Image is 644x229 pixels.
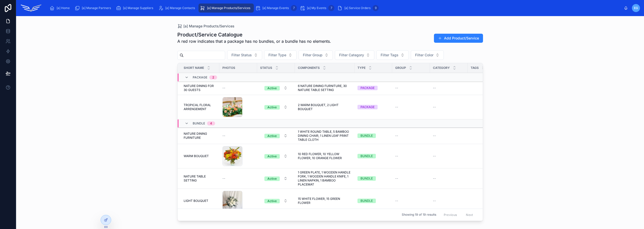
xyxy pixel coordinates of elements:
[335,50,374,60] button: Select Button
[395,86,427,90] a: --
[328,5,334,11] div: 7
[395,176,427,180] a: --
[357,199,389,203] a: BUNDLE
[123,6,153,10] span: [a] Manage Suppliers
[303,53,323,58] span: Filter Group
[298,66,320,70] span: Components
[222,176,225,180] span: --
[344,6,371,10] span: [a] Service Orders
[264,50,297,60] button: Select Button
[184,199,208,203] span: LIGHT BOUQUET
[298,130,351,142] span: 1 WHITE ROUND TABLE, 5 BAMBOO DINING CHAIR, 1 LINEN LEAF PRINT TABLE CLOTH
[157,4,198,13] a: [a] Manage Contacts
[433,86,436,90] span: --
[357,176,389,181] a: BUNDLE
[267,105,277,110] div: Active
[433,86,465,90] a: --
[254,4,298,13] a: [a] Manage Events7
[298,103,351,111] a: 2 WARM BOUQUET, 2 LIGHT BOUQUET
[357,133,389,138] a: BUNDLE
[415,53,433,58] span: Filter Color
[433,66,450,70] span: CATEGORY
[298,4,336,13] a: [a] My Events7
[184,132,216,140] a: NATURE DINING FURNITURE
[260,131,292,141] a: Select Button
[184,66,204,70] span: SHORT NAME
[207,6,250,10] span: [a] Manage Products/Services
[114,4,157,13] a: [a] Manage Suppliers
[184,154,209,158] span: WARM BOUQUET
[433,134,465,138] a: --
[165,6,195,10] span: [a] Manage Contacts
[402,213,436,217] span: Showing 19 of 19 results
[46,3,624,14] div: scrollable content
[184,103,216,111] span: TROPICAL FLORAL ARRENGEMENT
[222,134,254,138] a: --
[395,105,427,109] a: --
[298,197,351,205] a: 15 WHITE FLOWER, 15 GREEN FLOWER
[267,199,277,203] div: Active
[48,4,73,13] a: [a] Home
[227,50,262,60] button: Select Button
[212,75,214,79] div: 2
[336,4,380,13] a: [a] Service Orders9
[373,5,379,11] div: 9
[298,152,351,160] a: 10 RED FLOWER, 10 YELLOW FLOWER, 10 ORANGE FLOWER
[395,154,398,158] span: --
[177,24,234,29] a: [a] Manage Products/Services
[434,34,483,43] button: Add Product/Service
[193,75,207,79] span: PACKAGE
[222,66,235,70] span: Photos
[395,199,427,203] a: --
[222,86,225,90] span: --
[433,154,465,158] a: --
[291,5,297,11] div: 7
[376,50,409,60] button: Select Button
[231,53,252,58] span: Filter Status
[222,176,254,180] a: --
[395,154,427,158] a: --
[184,84,216,92] a: NATURE DINING FOR 30 GUESTS
[82,6,111,10] span: [a] Manage Partners
[267,154,277,159] div: Active
[634,6,638,10] span: EG
[360,154,373,158] div: BUNDLE
[360,133,373,138] div: BUNDLE
[260,83,292,93] a: Select Button
[57,6,70,10] span: [a] Home
[177,31,331,38] h1: Product/Service Catalogue
[357,66,366,70] span: TYPE
[395,105,398,109] span: --
[395,86,398,90] span: --
[222,134,225,138] span: --
[360,105,375,109] div: PACKAGE
[360,199,373,203] div: BUNDLE
[260,196,292,205] button: Select Button
[298,84,351,92] span: 6 NATURE DINING FURNITURE, 30 NATURE TABLE SETTING
[298,170,351,187] span: 1 GREEN PLATE, 1 WOODEN HANDLE FORK, 1 WOODEN HANDLE KNIFE, 1 LINEN NAPKIN, 1 BAMBOO PLACEMAT
[307,6,326,10] span: [a] My Events
[395,176,398,180] span: --
[433,134,436,138] span: --
[268,53,286,58] span: Filter Type
[395,66,406,70] span: GROUP
[360,86,375,90] div: PACKAGE
[357,154,389,158] a: BUNDLE
[360,176,373,181] div: BUNDLE
[260,174,292,183] button: Select Button
[177,38,331,44] p: A red row indicates that a package has no bundles, or a bundle has no elements.
[260,174,292,183] a: Select Button
[184,154,216,158] a: WARM BOUQUET
[260,66,272,70] span: Status
[433,199,465,203] a: --
[395,134,427,138] a: --
[267,86,277,90] div: Active
[267,176,277,181] div: Active
[20,4,42,12] img: App logo
[299,50,333,60] button: Select Button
